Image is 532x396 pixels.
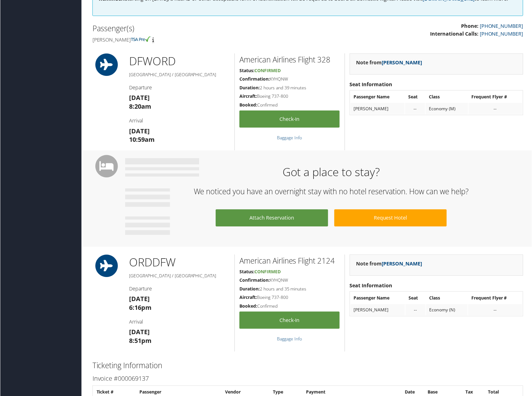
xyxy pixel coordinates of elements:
img: tsa-precheck.png [131,36,151,42]
th: Class [426,293,468,304]
h5: [GEOGRAPHIC_DATA] / [GEOGRAPHIC_DATA] [129,72,230,78]
strong: Aircraft: [239,93,257,99]
th: Frequent Flyer # [469,293,523,304]
strong: Duration: [239,85,260,91]
span: Confirmed [254,269,281,275]
td: Economy (M) [426,103,468,114]
h2: Ticketing Information [92,361,524,371]
strong: [DATE] [129,328,149,337]
h2: American Airlines Flight 328 [239,54,340,65]
strong: Status: [239,269,254,275]
h5: Confirmed [239,102,340,108]
strong: 6:16pm [129,304,151,312]
h4: Arrival [129,117,230,124]
h3: Invoice #000069137 [92,375,524,384]
a: Baggage Info [277,135,302,141]
h5: KYHQNW [239,277,340,284]
h5: KYHQNW [239,76,340,82]
h4: Departure [129,285,230,292]
strong: Note from [356,260,423,267]
h4: [PERSON_NAME] [92,36,303,43]
strong: Note from [356,59,423,66]
strong: Seat Information [350,282,393,289]
td: [PERSON_NAME] [351,304,405,316]
a: [PERSON_NAME] [382,59,423,66]
strong: [DATE] [129,93,149,102]
a: Request Hotel [334,210,447,227]
td: [PERSON_NAME] [351,103,405,114]
strong: International Calls: [430,30,479,37]
strong: Confirmation: [239,277,270,283]
span: Confirmed [254,67,281,73]
strong: Aircraft: [239,295,257,300]
h4: Arrival [129,319,230,325]
th: Passenger Name [351,91,405,102]
a: Attach Reservation [216,210,328,227]
h4: Departure [129,84,230,91]
th: Frequent Flyer # [469,91,523,102]
h5: Boeing 737-800 [239,93,340,99]
h5: [GEOGRAPHIC_DATA] / [GEOGRAPHIC_DATA] [129,273,230,279]
th: Passenger Name [351,293,405,304]
strong: Seat Information [350,81,393,88]
strong: 8:20am [129,102,151,111]
strong: Status: [239,67,254,73]
div: -- [472,106,519,111]
a: Baggage Info [277,336,302,342]
a: [PERSON_NAME] [382,260,423,267]
a: [PHONE_NUMBER] [480,22,524,29]
th: Seat [406,293,426,304]
strong: Booked: [239,303,257,309]
h5: Boeing 737-800 [239,295,340,301]
strong: Phone: [461,22,479,29]
th: Seat [405,91,425,102]
th: Class [426,91,468,102]
h5: 2 hours and 35 minutes [239,286,340,292]
h1: DFW ORD [129,53,230,69]
div: -- [409,106,422,111]
h1: ORD DFW [129,255,230,270]
strong: [DATE] [129,127,149,135]
td: Economy (N) [426,304,468,316]
a: Check-in [239,111,340,128]
strong: 8:51pm [129,337,151,345]
strong: Duration: [239,286,260,292]
strong: Confirmation: [239,76,270,82]
h2: American Airlines Flight 2124 [239,256,340,266]
a: Check-in [239,312,340,329]
h5: 2 hours and 39 minutes [239,85,340,91]
div: -- [409,307,423,313]
strong: 10:59am [129,136,154,144]
a: [PHONE_NUMBER] [480,30,524,37]
div: -- [472,307,519,313]
strong: [DATE] [129,295,149,303]
strong: Booked: [239,102,257,108]
h2: Passenger(s) [92,23,303,34]
h5: Confirmed [239,303,340,309]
